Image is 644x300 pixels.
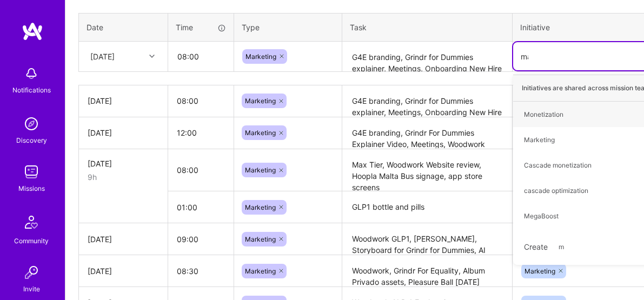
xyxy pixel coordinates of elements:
[343,150,511,191] textarea: Max Tier, Woodwork Website review, Hoopla Malta Bus signage, app store screens
[553,239,569,254] span: m
[168,156,234,184] input: HH:MM
[525,267,555,275] span: Marketing
[168,86,234,115] input: HH:MM
[524,109,563,120] div: Monetization
[168,193,234,222] input: HH:MM
[524,210,559,222] div: MegaBoost
[88,95,159,106] div: [DATE]
[88,127,159,138] div: [DATE]
[245,52,276,61] span: Marketing
[343,86,511,117] textarea: G4E branding, Grindr for Dummies explainer, Meetings, Onboarding New Hire
[22,22,43,41] img: logo
[245,267,276,275] span: Marketing
[342,14,513,42] th: Task
[524,134,555,145] div: Marketing
[343,256,511,286] textarea: Woodwork, Grindr For Equality, Album Privado assets, Pleasure Ball [DATE] Decks, and Max Tier
[168,118,234,147] input: HH:MM
[343,118,511,148] textarea: G4E branding, Grindr For Dummies Explainer Video, Meetings, Woodwork GLP-1 assets
[245,235,276,243] span: Marketing
[234,14,342,42] th: Type
[88,158,159,169] div: [DATE]
[168,225,234,254] input: HH:MM
[168,257,234,285] input: HH:MM
[245,166,276,174] span: Marketing
[18,209,44,235] img: Community
[21,63,42,84] img: bell
[176,22,226,33] div: Time
[245,129,276,137] span: Marketing
[88,265,159,277] div: [DATE]
[14,235,49,246] div: Community
[245,203,276,211] span: Marketing
[16,135,47,146] div: Discovery
[23,283,40,295] div: Invite
[18,183,45,194] div: Missions
[343,192,511,222] textarea: GLP1 bottle and pills
[88,171,159,183] div: 9h
[88,234,159,245] div: [DATE]
[343,224,511,254] textarea: Woodwork GLP1, [PERSON_NAME], Storyboard for Grindr for Dummies, AI Documentation for Midjourney ...
[524,185,588,196] div: cascade optimization
[79,14,168,42] th: Date
[90,51,115,62] div: [DATE]
[21,262,42,283] img: Invite
[245,97,276,105] span: Marketing
[149,54,155,59] i: icon Chevron
[343,43,511,71] textarea: G4E branding, Grindr for Dummies explainer, Meetings, Onboarding New Hire
[21,161,42,183] img: teamwork
[21,113,42,135] img: discovery
[524,159,592,171] div: Cascade monetization
[169,42,233,71] input: HH:MM
[12,84,51,96] div: Notifications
